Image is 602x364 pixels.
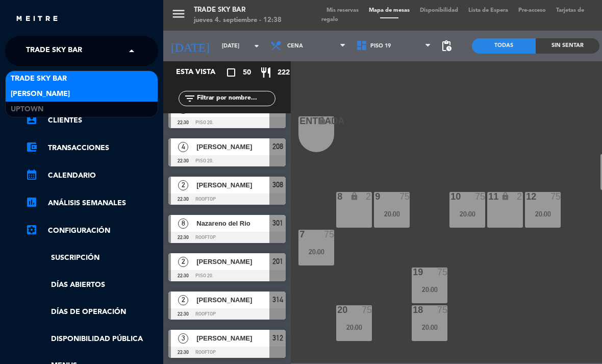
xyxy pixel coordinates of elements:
[178,142,188,152] span: 4
[178,295,188,305] span: 2
[196,93,275,104] input: Filtrar por nombre...
[26,141,38,153] i: account_balance_wallet
[225,66,237,79] i: crop_square
[26,306,158,318] a: Días de Operación
[196,141,269,152] span: [PERSON_NAME]
[11,88,70,100] span: [PERSON_NAME]
[26,196,38,208] i: assessment
[26,40,82,62] span: Trade Sky Bar
[11,73,67,85] span: Trade Sky Bar
[272,179,283,191] span: 308
[26,197,158,209] a: assessmentANÁLISIS SEMANALES
[15,15,59,23] img: MEITRE
[196,295,269,305] span: [PERSON_NAME]
[196,256,269,267] span: [PERSON_NAME]
[178,219,188,229] span: 8
[178,333,188,344] span: 3
[278,67,290,79] span: 222
[26,224,38,236] i: settings_applications
[26,113,38,126] i: account_box
[184,92,196,105] i: filter_list
[243,67,251,79] span: 50
[26,168,38,181] i: calendar_month
[440,40,453,52] span: pending_actions
[26,142,158,154] a: account_balance_walletTransacciones
[168,66,237,79] div: Esta vista
[178,257,188,267] span: 2
[26,114,158,127] a: account_boxClientes
[26,225,158,237] a: Configuración
[26,279,158,291] a: Días abiertos
[196,218,269,229] span: Nazareno del Rio
[196,333,269,344] span: [PERSON_NAME]
[26,333,158,345] a: Disponibilidad pública
[260,66,272,79] i: restaurant
[196,180,269,190] span: [PERSON_NAME]
[11,104,43,115] span: Uptown
[272,140,283,153] span: 208
[272,294,283,306] span: 314
[272,217,283,229] span: 301
[26,169,158,182] a: calendar_monthCalendario
[272,255,283,268] span: 201
[178,180,188,190] span: 2
[178,104,188,114] span: 3
[272,332,283,344] span: 312
[26,252,158,264] a: Suscripción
